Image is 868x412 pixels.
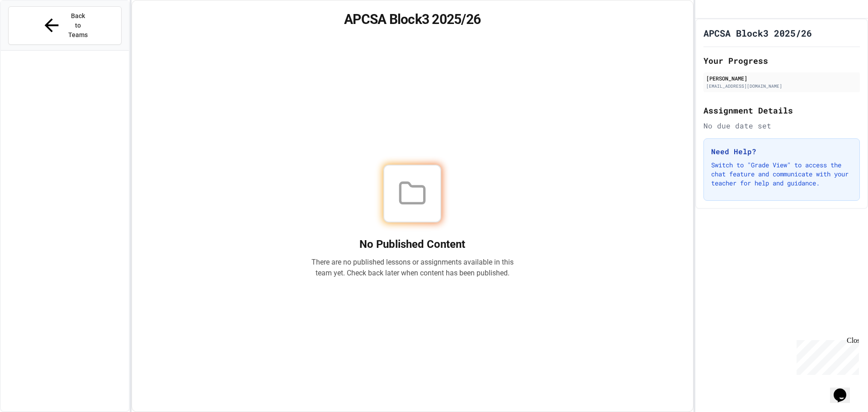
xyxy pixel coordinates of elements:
h2: Your Progress [703,54,860,67]
div: [EMAIL_ADDRESS][DOMAIN_NAME] [706,83,857,90]
h2: Assignment Details [703,104,860,117]
h2: No Published Content [311,237,514,251]
iframe: chat widget [793,336,859,375]
p: Switch to "Grade View" to access the chat feature and communicate with your teacher for help and ... [711,161,852,188]
h1: APCSA Block3 2025/26 [703,27,812,39]
button: Back to Teams [8,6,122,45]
h1: APCSA Block3 2025/26 [143,11,682,28]
div: No due date set [703,120,860,131]
div: [PERSON_NAME] [706,74,857,82]
p: There are no published lessons or assignments available in this team yet. Check back later when c... [311,257,514,279]
h3: Need Help? [711,146,852,157]
div: Chat with us now!Close [4,4,62,57]
iframe: chat widget [830,376,859,403]
span: Back to Teams [67,11,89,40]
